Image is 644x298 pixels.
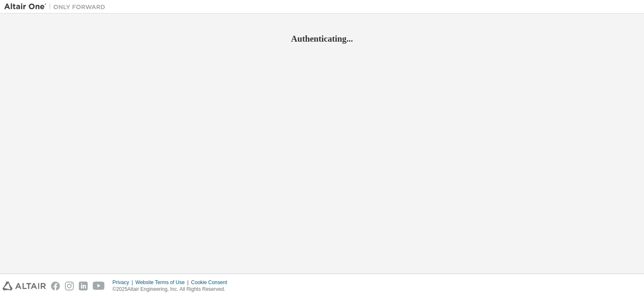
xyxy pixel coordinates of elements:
[135,279,191,286] div: Website Terms of Use
[65,282,74,290] img: instagram.svg
[113,279,135,286] div: Privacy
[51,282,60,290] img: facebook.svg
[4,3,110,11] img: Altair One
[113,286,232,293] p: © 2025 Altair Engineering, Inc. All Rights Reserved.
[79,282,88,290] img: linkedin.svg
[3,282,46,290] img: altair_logo.svg
[191,279,232,286] div: Cookie Consent
[4,33,640,44] h2: Authenticating...
[93,282,105,290] img: youtube.svg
